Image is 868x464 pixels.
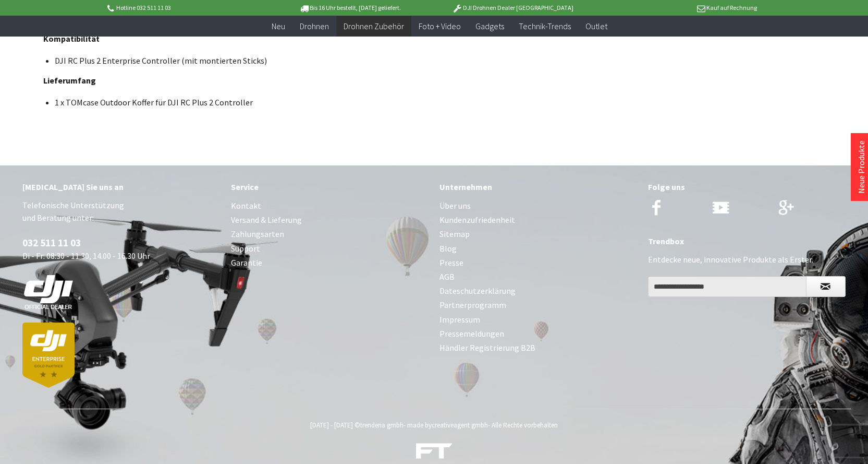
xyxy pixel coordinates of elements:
[648,234,846,248] div: Trendbox
[55,55,488,66] li: DJI RC Plus 2 Enterprise Controller (mit montierten Sticks)
[231,242,429,256] a: Support
[439,256,638,270] a: Presse
[648,253,846,266] p: Entdecke neue, innovative Produkte als Erster.
[264,16,292,37] a: Neu
[231,199,429,213] a: Kontakt
[419,21,461,31] span: Foto + Video
[648,180,846,194] div: Folge uns
[411,16,468,37] a: Foto + Video
[439,341,638,355] a: Händler Registrierung B2B
[231,180,429,194] div: Service
[439,284,638,298] a: Dateschutzerklärung
[22,236,81,249] a: 032 511 11 03
[578,16,615,37] a: Outlet
[272,21,285,31] span: Neu
[439,180,638,194] div: Unternehmen
[22,180,221,194] div: [MEDICAL_DATA] Sie uns an
[292,16,336,37] a: Drohnen
[519,21,571,31] span: Technik-Trends
[416,444,453,463] a: DJI Drohnen, Trends & Gadgets Shop
[336,16,411,37] a: Drohnen Zubehör
[439,298,638,312] a: Partnerprogramm
[439,270,638,284] a: AGB
[439,327,638,341] a: Pressemeldungen
[431,2,594,14] p: DJI Drohnen Dealer [GEOGRAPHIC_DATA]
[468,16,511,37] a: Gadgets
[439,199,638,213] a: Über uns
[439,313,638,327] a: Impressum
[416,443,453,459] img: ft-white-trans-footer.png
[22,275,75,310] img: white-dji-schweiz-logo-official_140x140.png
[231,213,429,227] a: Versand & Lieferung
[43,33,100,44] strong: Kompatibilität
[439,213,638,227] a: Kundenzufriedenheit
[511,16,578,37] a: Technik-Trends
[22,199,221,388] p: Telefonische Unterstützung und Beratung unter: Di - Fr: 08:30 - 11.30, 14.00 - 16.30 Uhr
[300,21,329,31] span: Drohnen
[432,421,488,430] a: creativeagent gmbh
[439,242,638,256] a: Blog
[43,75,96,86] strong: Lieferumfang
[106,2,268,14] p: Hotline 032 511 11 03
[231,256,429,270] a: Garantie
[231,227,429,241] a: Zahlungsarten
[439,227,638,241] a: Sitemap
[856,140,866,194] a: Neue Produkte
[360,421,404,430] a: trenderia gmbh
[648,276,806,297] input: Ihre E-Mail Adresse
[594,2,757,14] p: Kauf auf Rechnung
[22,323,75,388] img: dji-partner-enterprise_goldLoJgYOWPUIEBO.png
[585,21,607,31] span: Outlet
[26,421,843,430] div: [DATE] - [DATE] © - made by - Alle Rechte vorbehalten
[806,276,846,297] button: Newsletter abonnieren
[344,21,404,31] span: Drohnen Zubehör
[55,97,488,108] li: 1 x TOMcase Outdoor Koffer für DJI RC Plus 2 Controller
[475,21,504,31] span: Gadgets
[268,2,431,14] p: Bis 16 Uhr bestellt, [DATE] geliefert.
